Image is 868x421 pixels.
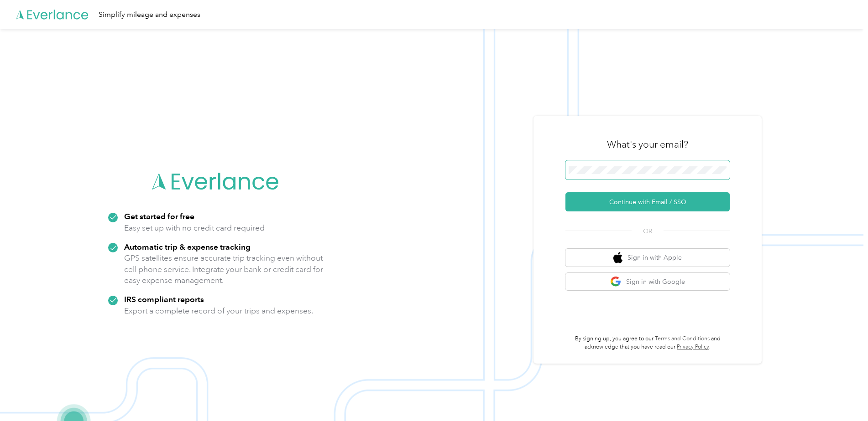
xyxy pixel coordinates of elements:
div: Simplify mileage and expenses [99,9,200,21]
img: google logo [610,276,622,288]
strong: Automatic trip & expense tracking [124,242,251,252]
a: Privacy Policy [677,344,709,350]
a: Terms and Conditions [655,335,710,342]
p: GPS satellites ensure accurate trip tracking even without cell phone service. Integrate your bank... [124,252,324,286]
strong: IRS compliant reports [124,294,204,304]
span: OR [632,226,664,236]
strong: Get started for free [124,211,194,221]
p: Easy set up with no credit card required [124,222,265,234]
p: Export a complete record of your trips and expenses. [124,305,313,317]
p: By signing up, you agree to our and acknowledge that you have read our . [565,335,730,351]
img: apple logo [613,252,622,263]
button: google logoSign in with Google [565,273,730,291]
h3: What's your email? [607,138,688,151]
button: apple logoSign in with Apple [565,249,730,267]
button: Continue with Email / SSO [565,192,730,211]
